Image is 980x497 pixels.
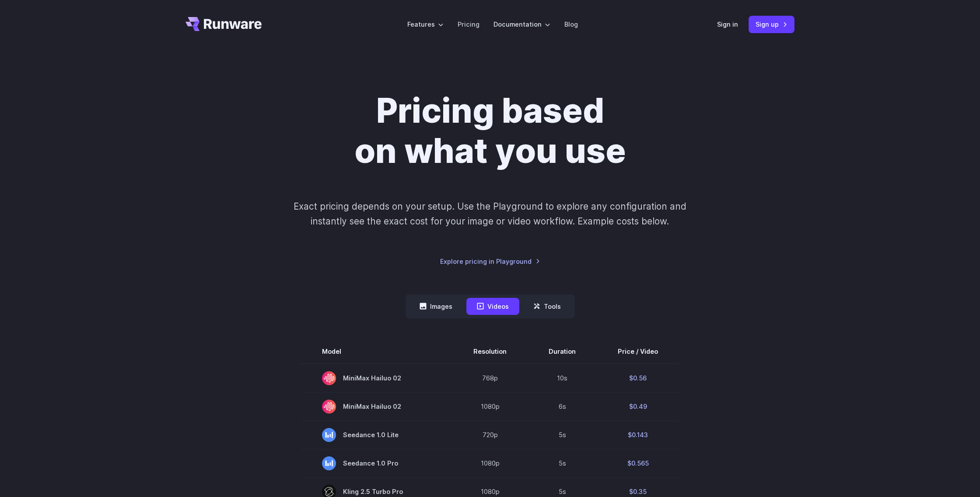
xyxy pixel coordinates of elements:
[466,298,519,315] button: Videos
[493,19,550,29] label: Documentation
[322,400,431,414] span: MiniMax Hailuo 02
[749,16,794,33] a: Sign up
[597,421,679,449] td: $0.143
[528,392,597,421] td: 6s
[452,449,528,477] td: 1080p
[407,19,444,29] label: Features
[597,449,679,477] td: $0.565
[301,339,452,364] th: Model
[597,339,679,364] th: Price / Video
[523,298,571,315] button: Tools
[322,371,431,385] span: MiniMax Hailuo 02
[409,298,463,315] button: Images
[322,456,431,470] span: Seedance 1.0 Pro
[528,421,597,449] td: 5s
[528,364,597,393] td: 10s
[528,339,597,364] th: Duration
[597,364,679,393] td: $0.56
[452,392,528,421] td: 1080p
[717,19,738,29] a: Sign in
[322,428,431,442] span: Seedance 1.0 Lite
[246,91,734,171] h1: Pricing based on what you use
[458,19,479,29] a: Pricing
[452,339,528,364] th: Resolution
[185,17,262,31] a: Go to /
[597,392,679,421] td: $0.49
[440,256,540,266] a: Explore pricing in Playground
[452,421,528,449] td: 720p
[452,364,528,393] td: 768p
[528,449,597,477] td: 5s
[564,19,578,29] a: Blog
[277,199,703,228] p: Exact pricing depends on your setup. Use the Playground to explore any configuration and instantl...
